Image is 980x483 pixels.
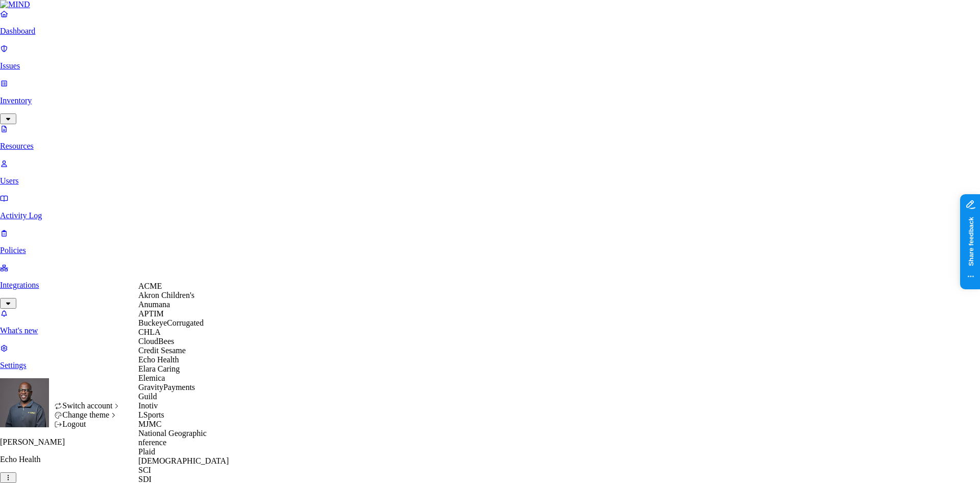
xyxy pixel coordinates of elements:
[138,374,165,382] span: Elemica
[138,401,158,410] span: Inotiv
[138,318,204,327] span: BuckeyeCorrugated
[138,392,157,401] span: Guild
[138,337,174,346] span: CloudBees
[138,447,155,456] span: Plaid
[138,300,170,309] span: Anumana
[138,438,166,447] span: nference
[138,466,151,474] span: SCI
[138,346,186,355] span: Credit Sesame
[138,410,164,419] span: LSports
[54,420,121,429] div: Logout
[138,309,164,318] span: APTIM
[138,383,195,392] span: GravityPayments
[138,355,179,364] span: Echo Health
[138,456,229,465] span: [DEMOGRAPHIC_DATA]
[62,410,109,419] span: Change theme
[138,291,194,300] span: Akron Children's
[138,420,161,428] span: MJMC
[138,429,207,438] span: National Geographic
[138,282,162,290] span: ACME
[138,364,180,373] span: Elara Caring
[138,328,161,336] span: CHLA
[62,401,112,410] span: Switch account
